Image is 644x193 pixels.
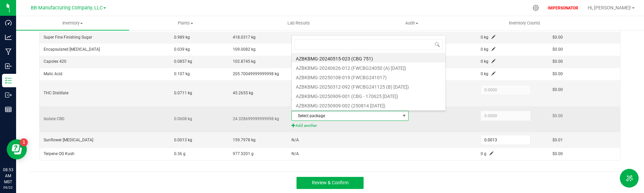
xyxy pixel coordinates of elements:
[5,92,12,98] inline-svg: Outbound
[292,111,400,120] span: Select package
[242,16,355,30] a: Lab Results
[174,91,192,95] span: 0.0711 kg
[552,113,563,118] span: $0.00
[174,59,192,64] span: 0.0857 kg
[588,5,631,10] span: Hi, [PERSON_NAME]!
[44,71,62,76] span: Malic Acid
[312,180,348,185] span: Review & Confirm
[552,47,563,52] span: $0.00
[481,71,488,76] span: 0 kg
[174,116,192,121] span: 0.0608 kg
[233,47,256,52] span: 109.0082 kg
[44,47,100,52] span: Encapsulated [MEDICAL_DATA]
[532,5,540,11] div: Manage settings
[552,59,563,64] span: $0.00
[44,35,92,40] span: Super Fine Finishing Sugar
[174,138,192,142] span: 0.0013 kg
[233,35,256,40] span: 418.0317 kg
[468,16,581,30] a: Inventory Counts
[3,185,13,190] p: 09/22
[20,138,28,146] iframe: Resource center unread badge
[278,20,319,26] span: Lab Results
[552,151,563,156] span: $0.00
[5,106,12,113] inline-svg: Reports
[174,71,190,76] span: 0.107 kg
[291,138,299,142] span: N/A
[481,59,488,64] span: 0 kg
[552,71,563,76] span: $0.00
[44,138,93,142] span: Sunflower [MEDICAL_DATA]
[7,139,27,159] iframe: Resource center
[5,48,12,55] inline-svg: Manufacturing
[356,20,468,26] span: Audit
[545,5,581,11] p: IMPERSONATOR
[620,169,639,188] button: Toggle Menu
[44,91,68,95] span: THC Distillate
[174,35,190,40] span: 0.989 kg
[5,19,12,26] inline-svg: Dashboard
[291,123,414,129] span: Add another
[481,47,488,52] span: 0 kg
[5,34,12,41] inline-svg: Analytics
[291,151,299,156] span: N/A
[129,20,242,26] span: Plants
[552,35,563,40] span: $0.00
[233,59,256,64] span: 102.8745 kg
[552,138,563,142] span: $0.01
[233,116,279,121] span: 24.328699999999998 kg
[355,16,468,30] a: Audit
[233,71,279,76] span: 205.70049999999998 kg
[5,77,12,84] inline-svg: Inventory
[233,91,253,95] span: 45.2655 kg
[174,151,185,156] span: 0.36 g
[481,151,486,156] span: 0 g
[44,151,74,156] span: Terpene OG Kush
[31,5,103,11] span: BB Manufacturing Company, LLC
[16,20,129,26] span: Inventory
[552,87,563,92] span: $0.00
[129,16,242,30] a: Plants
[297,177,364,189] button: Review & Confirm
[44,116,64,121] span: Isolate CBG
[44,59,66,64] span: Capolex 420
[500,20,549,26] span: Inventory Counts
[481,35,488,40] span: 0 kg
[233,151,254,156] span: 977.5201 g
[16,16,129,30] a: Inventory
[3,167,13,185] p: 08:53 AM MST
[174,47,190,52] span: 0.039 kg
[233,138,256,142] span: 159.7978 kg
[5,63,12,69] inline-svg: Inbound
